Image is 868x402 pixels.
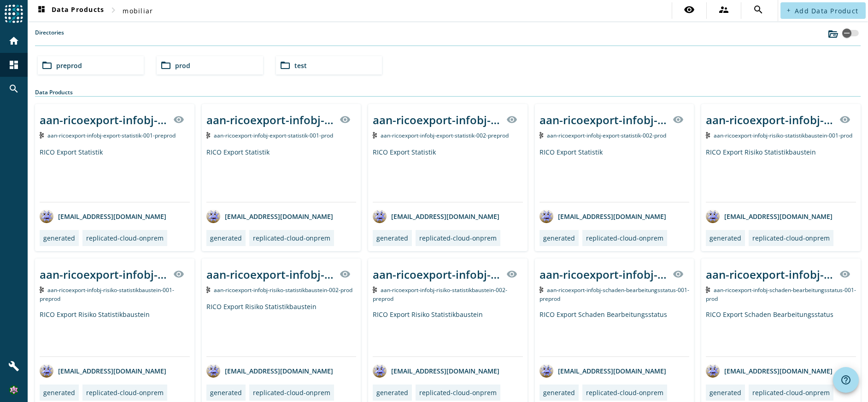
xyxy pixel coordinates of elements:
[206,302,357,356] div: RICO Export Risiko Statistikbaustein
[373,112,501,127] div: aan-ricoexport-infobj-export-statistik-002-_stage_
[173,269,184,280] mat-icon: visibility
[253,388,330,397] div: replicated-cloud-onprem
[718,4,729,15] mat-icon: supervisor_account
[206,287,211,293] img: Kafka Topic: aan-ricoexport-infobj-risiko-statistikbaustein-002-prod
[373,148,523,202] div: RICO Export Statistik
[40,132,44,138] img: Kafka Topic: aan-ricoexport-infobj-export-statistik-001-preprod
[373,209,387,223] img: avatar
[419,388,497,397] div: replicated-cloud-onprem
[160,60,171,71] mat-icon: folder_open
[706,132,710,138] img: Kafka Topic: aan-ricoexport-infobj-risiko-statistikbaustein-001-prod
[40,267,168,282] div: aan-ricoexport-infobj-risiko-statistikbaustein-001-_stage_
[540,364,666,378] div: [EMAIL_ADDRESS][DOMAIN_NAME]
[714,132,852,139] span: Kafka Topic: aan-ricoexport-infobj-risiko-statistikbaustein-001-prod
[123,6,153,15] span: mobiliar
[506,114,517,125] mat-icon: visibility
[373,132,377,138] img: Kafka Topic: aan-ricoexport-infobj-export-statistik-002-preprod
[540,287,544,293] img: Kafka Topic: aan-ricoexport-infobj-schaden-bearbeitungsstatus-001-preprod
[839,114,850,125] mat-icon: visibility
[40,364,53,378] img: avatar
[586,388,663,397] div: replicated-cloud-onprem
[56,61,82,70] span: preprod
[47,132,176,139] span: Kafka Topic: aan-ricoexport-infobj-export-statistik-001-preprod
[373,209,499,223] div: [EMAIL_ADDRESS][DOMAIN_NAME]
[376,388,408,397] div: generated
[706,364,833,378] div: [EMAIL_ADDRESS][DOMAIN_NAME]
[9,385,18,395] img: 3487413f3e4f654dbcb0139c4dc6a4cd
[40,112,168,127] div: aan-ricoexport-infobj-export-statistik-001-_stage_
[86,388,164,397] div: replicated-cloud-onprem
[86,234,164,242] div: replicated-cloud-onprem
[210,234,242,242] div: generated
[706,112,834,127] div: aan-ricoexport-infobj-risiko-statistikbaustein-001-_stage_
[5,5,23,23] img: spoud-logo.svg
[706,267,834,282] div: aan-ricoexport-infobj-schaden-bearbeitungsstatus-001-_stage_
[839,269,850,280] mat-icon: visibility
[540,148,690,202] div: RICO Export Statistik
[752,234,830,242] div: replicated-cloud-onprem
[706,364,720,378] img: avatar
[8,59,19,70] mat-icon: dashboard
[540,209,666,223] div: [EMAIL_ADDRESS][DOMAIN_NAME]
[8,361,19,372] mat-icon: build
[540,364,553,378] img: avatar
[506,269,517,280] mat-icon: visibility
[543,234,575,242] div: generated
[706,148,856,202] div: RICO Export Risiko Statistikbaustein
[280,60,291,71] mat-icon: folder_open
[8,83,19,94] mat-icon: search
[294,61,307,70] span: test
[35,29,64,46] label: Directories
[340,269,351,280] mat-icon: visibility
[419,234,497,242] div: replicated-cloud-onprem
[795,6,858,15] span: Add Data Product
[173,114,184,125] mat-icon: visibility
[373,364,499,378] div: [EMAIL_ADDRESS][DOMAIN_NAME]
[40,209,166,223] div: [EMAIL_ADDRESS][DOMAIN_NAME]
[206,364,333,378] div: [EMAIL_ADDRESS][DOMAIN_NAME]
[381,132,509,139] span: Kafka Topic: aan-ricoexport-infobj-export-statistik-002-preprod
[40,209,53,223] img: avatar
[373,310,523,356] div: RICO Export Risiko Statistikbaustein
[706,287,710,293] img: Kafka Topic: aan-ricoexport-infobj-schaden-bearbeitungsstatus-001-prod
[32,2,108,19] button: Data Products
[340,114,351,125] mat-icon: visibility
[840,374,851,385] mat-icon: help_outline
[540,310,690,356] div: RICO Export Schaden Bearbeitungsstatus
[214,132,333,139] span: Kafka Topic: aan-ricoexport-infobj-export-statistik-001-prod
[43,234,75,242] div: generated
[175,61,190,70] span: prod
[8,35,19,46] mat-icon: home
[586,234,663,242] div: replicated-cloud-onprem
[40,287,44,293] img: Kafka Topic: aan-ricoexport-infobj-risiko-statistikbaustein-001-preprod
[36,5,47,16] mat-icon: dashboard
[40,148,190,202] div: RICO Export Statistik
[206,364,220,378] img: avatar
[40,364,166,378] div: [EMAIL_ADDRESS][DOMAIN_NAME]
[210,388,242,397] div: generated
[543,388,575,397] div: generated
[206,132,211,138] img: Kafka Topic: aan-ricoexport-infobj-export-statistik-001-prod
[373,364,387,378] img: avatar
[36,5,104,16] span: Data Products
[684,4,695,15] mat-icon: visibility
[376,234,408,242] div: generated
[214,286,352,294] span: Kafka Topic: aan-ricoexport-infobj-risiko-statistikbaustein-002-prod
[786,8,791,13] mat-icon: add
[753,4,764,15] mat-icon: search
[710,234,741,242] div: generated
[35,88,861,97] div: Data Products
[673,269,684,280] mat-icon: visibility
[540,132,544,138] img: Kafka Topic: aan-ricoexport-infobj-export-statistik-002-prod
[673,114,684,125] mat-icon: visibility
[706,209,833,223] div: [EMAIL_ADDRESS][DOMAIN_NAME]
[40,286,174,303] span: Kafka Topic: aan-ricoexport-infobj-risiko-statistikbaustein-001-preprod
[43,388,75,397] div: generated
[710,388,741,397] div: generated
[373,267,501,282] div: aan-ricoexport-infobj-risiko-statistikbaustein-002-_stage_
[206,148,357,202] div: RICO Export Statistik
[540,286,690,303] span: Kafka Topic: aan-ricoexport-infobj-schaden-bearbeitungsstatus-001-preprod
[206,209,333,223] div: [EMAIL_ADDRESS][DOMAIN_NAME]
[540,267,668,282] div: aan-ricoexport-infobj-schaden-bearbeitungsstatus-001-_stage_
[40,310,190,356] div: RICO Export Risiko Statistikbaustein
